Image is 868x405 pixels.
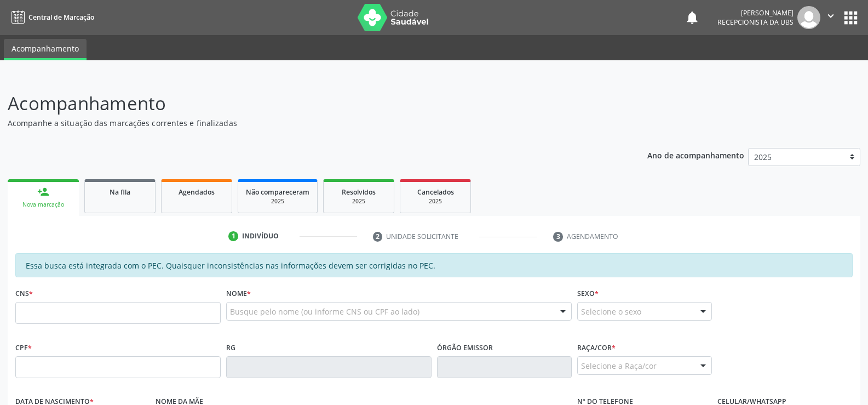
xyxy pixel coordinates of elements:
[37,186,49,198] div: person_add
[437,339,493,356] label: Órgão emissor
[15,339,32,356] label: CPF
[825,10,837,22] i: 
[581,306,641,317] span: Selecione o sexo
[15,285,33,302] label: CNS
[417,187,454,197] span: Cancelados
[226,339,235,356] label: RG
[647,148,744,162] p: Ano de acompanhamento
[685,10,700,25] button: notifications
[577,285,599,302] label: Sexo
[8,90,605,117] p: Acompanhamento
[246,187,309,197] span: Não compareceram
[226,285,251,302] label: Nome
[797,6,820,29] img: img
[179,187,215,197] span: Agendados
[820,6,841,29] button: 
[717,8,794,18] div: [PERSON_NAME]
[15,253,853,277] div: Essa busca está integrada com o PEC. Quaisquer inconsistências nas informações devem ser corrigid...
[331,197,386,206] div: 2025
[28,13,94,22] span: Central de Marcação
[581,360,657,372] span: Selecione a Raça/cor
[242,231,279,241] div: Indivíduo
[841,8,860,27] button: apps
[4,39,87,60] a: Acompanhamento
[8,8,94,26] a: Central de Marcação
[717,18,794,27] span: Recepcionista da UBS
[577,339,616,356] label: Raça/cor
[8,117,605,129] p: Acompanhe a situação das marcações correntes e finalizadas
[228,231,238,241] div: 1
[15,201,71,209] div: Nova marcação
[110,187,130,197] span: Na fila
[342,187,376,197] span: Resolvidos
[408,197,463,206] div: 2025
[230,306,419,317] span: Busque pelo nome (ou informe CNS ou CPF ao lado)
[246,197,309,206] div: 2025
